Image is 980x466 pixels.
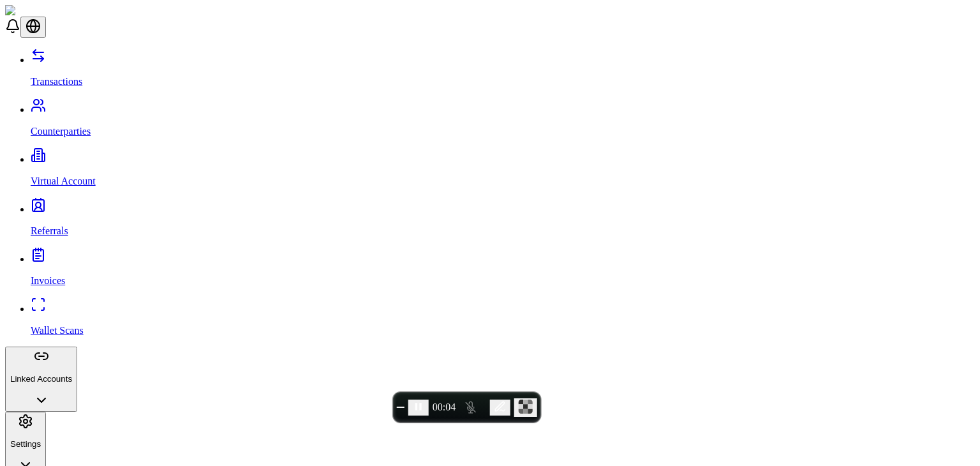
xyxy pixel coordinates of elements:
button: Linked Accounts [5,347,77,412]
p: Referrals [31,225,975,237]
img: ShieldPay Logo [5,5,81,17]
p: Transactions [31,76,975,87]
a: Referrals [31,204,975,237]
a: Transactions [31,54,975,87]
p: Counterparties [31,126,975,137]
p: Linked Accounts [10,374,72,384]
p: Invoices [31,275,975,287]
a: Wallet Scans [31,303,975,336]
p: Virtual Account [31,176,975,187]
a: Invoices [31,253,975,287]
p: Wallet Scans [31,325,975,336]
a: Virtual Account [31,154,975,187]
p: Settings [10,439,41,449]
a: Counterparties [31,104,975,137]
